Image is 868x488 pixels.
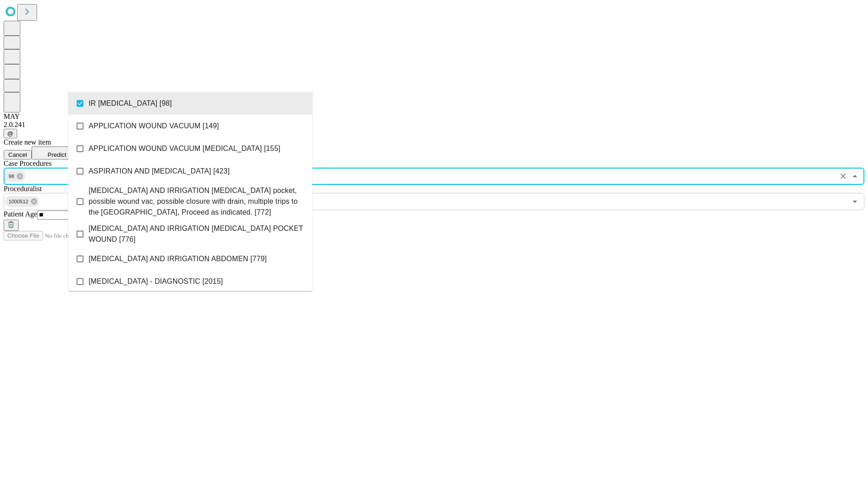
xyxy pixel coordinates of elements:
[89,121,219,131] span: APPLICATION WOUND VACUUM [149]
[4,129,17,138] button: @
[837,170,849,183] button: Clear
[849,170,861,183] button: Close
[4,121,864,129] div: 2.0.241
[32,146,73,160] button: Predict
[849,195,861,208] button: Open
[4,210,37,218] span: Patient Age
[4,160,52,167] span: Scheduled Procedure
[89,143,280,154] span: APPLICATION WOUND VACUUM [MEDICAL_DATA] [155]
[8,151,27,158] span: Cancel
[5,171,18,182] span: 98
[4,185,42,192] span: Proceduralist
[5,196,39,207] div: 1000512
[89,166,230,177] span: ASPIRATION AND [MEDICAL_DATA] [423]
[7,130,14,137] span: @
[47,151,66,158] span: Predict
[89,223,305,245] span: [MEDICAL_DATA] AND IRRIGATION [MEDICAL_DATA] POCKET WOUND [776]
[89,98,172,109] span: IR [MEDICAL_DATA] [98]
[89,253,267,264] span: [MEDICAL_DATA] AND IRRIGATION ABDOMEN [779]
[89,185,305,218] span: [MEDICAL_DATA] AND IRRIGATION [MEDICAL_DATA] pocket, possible wound vac, possible closure with dr...
[4,150,32,160] button: Cancel
[4,138,51,146] span: Create new item
[5,197,32,207] span: 1000512
[5,171,25,182] div: 98
[4,113,864,121] div: MAY
[89,276,223,287] span: [MEDICAL_DATA] - DIAGNOSTIC [2015]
